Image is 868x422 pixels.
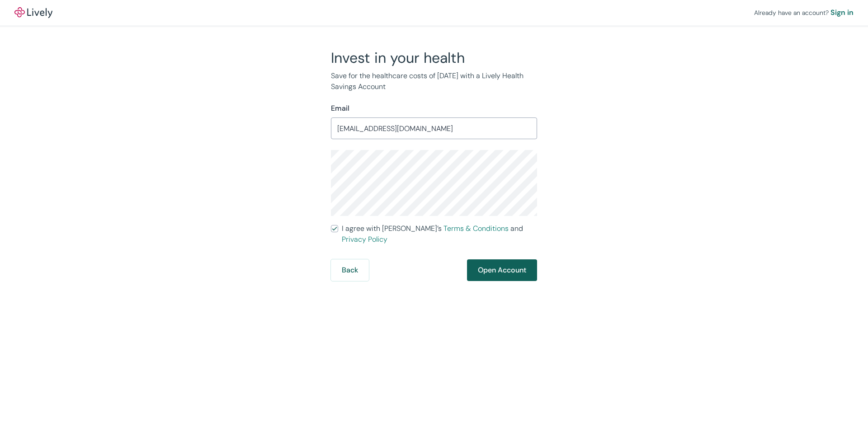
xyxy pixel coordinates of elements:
h2: Invest in your health [331,49,537,67]
div: Already have an account? [754,7,854,18]
a: Terms & Conditions [443,224,509,233]
span: I agree with [PERSON_NAME]’s and [342,223,537,245]
img: Lively [14,7,52,18]
label: Email [331,103,349,114]
p: Save for the healthcare costs of [DATE] with a Lively Health Savings Account [331,70,537,92]
a: LivelyLively [14,7,52,18]
a: Privacy Policy [342,234,387,244]
a: Sign in [830,7,854,18]
button: Back [331,259,369,281]
button: Open Account [467,259,537,281]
